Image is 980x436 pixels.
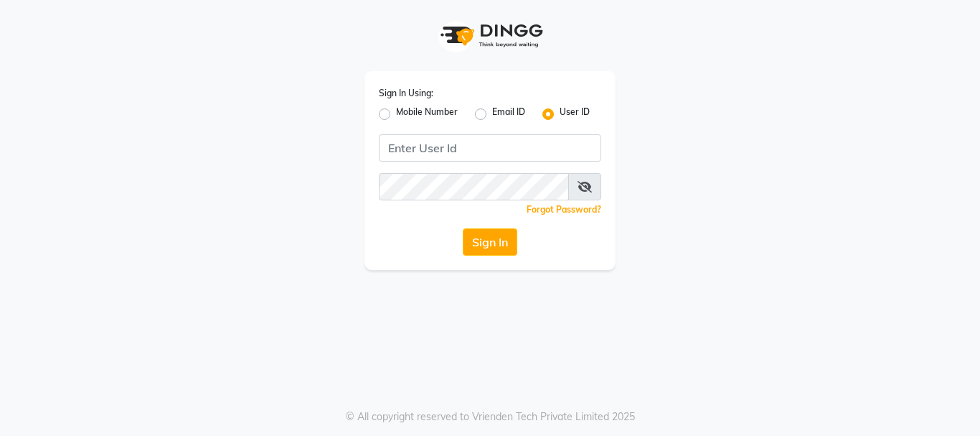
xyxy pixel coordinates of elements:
[396,106,458,123] label: Mobile Number
[527,204,601,215] a: Forgot Password?
[433,14,547,57] img: logo1.svg
[463,228,517,256] button: Sign In
[379,173,569,200] input: Username
[492,106,525,123] label: Email ID
[379,134,601,162] input: Username
[560,106,590,123] label: User ID
[379,87,433,100] label: Sign In Using:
